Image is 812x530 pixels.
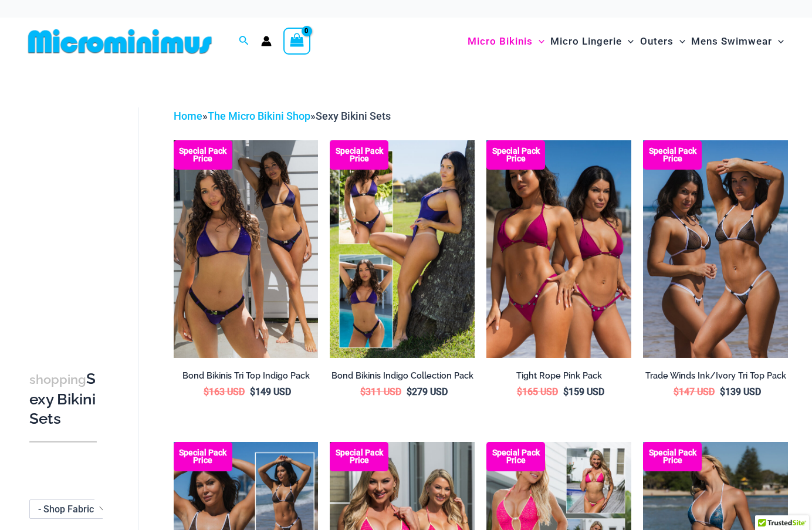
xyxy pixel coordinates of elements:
a: Micro LingerieMenu ToggleMenu Toggle [547,23,637,59]
a: Search icon link [239,34,249,49]
span: Micro Lingerie [550,26,622,56]
img: Collection Pack F [486,140,631,357]
img: Bond Indigo Tri Top Pack (1) [174,140,319,357]
span: Menu Toggle [772,26,784,56]
a: View Shopping Cart, empty [283,28,310,55]
bdi: 139 USD [720,386,761,397]
a: Mens SwimwearMenu ToggleMenu Toggle [688,23,787,59]
b: Special Pack Price [486,147,545,163]
bdi: 165 USD [517,386,558,397]
img: MM SHOP LOGO FLAT [23,28,216,55]
bdi: 311 USD [360,386,401,397]
a: Bond Bikinis Tri Top Indigo Pack [174,370,319,386]
bdi: 147 USD [674,386,715,397]
span: Menu Toggle [622,26,634,56]
h2: Bond Bikinis Tri Top Indigo Pack [174,370,319,382]
span: Menu Toggle [674,26,685,56]
a: The Micro Bikini Shop [208,110,310,122]
span: - Shop Fabric Type [30,500,111,518]
a: Trade Winds Ink/Ivory Tri Top Pack [643,370,788,386]
span: $ [674,386,679,397]
a: Top Bum Pack Top Bum Pack bTop Bum Pack b [643,140,788,357]
b: Special Pack Price [643,449,702,464]
h2: Tight Rope Pink Pack [486,370,631,382]
a: Bond Bikinis Indigo Collection Pack [330,370,475,386]
bdi: 159 USD [563,386,604,397]
iframe: TrustedSite Certified [29,98,135,333]
b: Special Pack Price [486,449,545,464]
span: $ [563,386,569,397]
img: Top Bum Pack [643,140,788,357]
b: Special Pack Price [330,147,388,163]
bdi: 279 USD [407,386,448,397]
a: Home [174,110,202,122]
span: $ [517,386,522,397]
a: Bond Indigo Tri Top Pack (1) Bond Indigo Tri Top Pack Back (1)Bond Indigo Tri Top Pack Back (1) [174,140,319,357]
img: Bond Inidgo Collection Pack (10) [330,140,475,357]
span: $ [250,386,255,397]
span: shopping [29,372,86,387]
span: Micro Bikinis [468,26,533,56]
span: Menu Toggle [533,26,544,56]
a: OutersMenu ToggleMenu Toggle [637,23,688,59]
b: Special Pack Price [643,147,702,163]
h2: Bond Bikinis Indigo Collection Pack [330,370,475,382]
h2: Trade Winds Ink/Ivory Tri Top Pack [643,370,788,382]
b: Special Pack Price [174,147,232,163]
span: $ [407,386,412,397]
a: Account icon link [261,36,272,46]
a: Tight Rope Pink Pack [486,370,631,386]
a: Micro BikinisMenu ToggleMenu Toggle [465,23,547,59]
span: $ [204,386,209,397]
span: Mens Swimwear [691,26,772,56]
b: Special Pack Price [174,449,232,464]
span: - Shop Fabric Type [29,499,111,519]
span: $ [360,386,366,397]
span: Sexy Bikini Sets [316,110,391,122]
span: $ [720,386,725,397]
a: Collection Pack F Collection Pack B (3)Collection Pack B (3) [486,140,631,357]
a: Bond Inidgo Collection Pack (10) Bond Indigo Bikini Collection Pack Back (6)Bond Indigo Bikini Co... [330,140,475,357]
span: - Shop Fabric Type [38,504,117,515]
span: Outers [640,26,674,56]
h3: Sexy Bikini Sets [29,369,97,429]
bdi: 149 USD [250,386,291,397]
b: Special Pack Price [330,449,388,464]
bdi: 163 USD [204,386,245,397]
span: » » [174,110,391,122]
nav: Site Navigation [463,22,789,61]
